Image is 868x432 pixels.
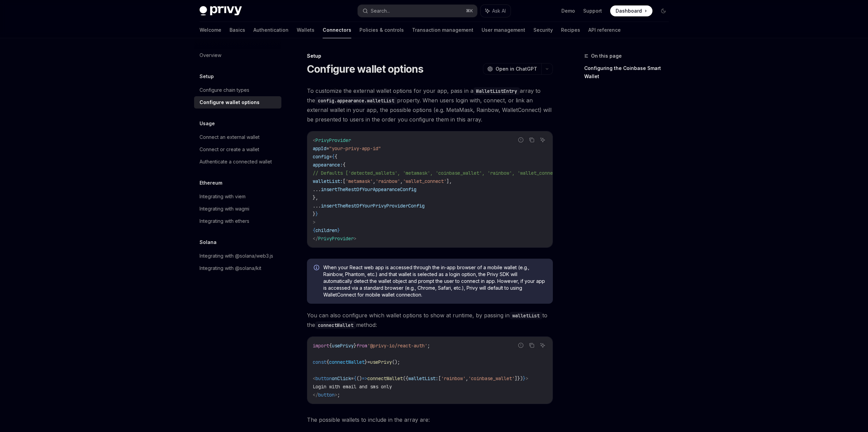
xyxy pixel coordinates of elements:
span: > [526,375,528,381]
span: ({ [403,375,408,381]
span: { [332,154,335,160]
span: , [466,375,468,381]
span: config [313,154,329,160]
span: button [315,375,332,381]
span: To customize the external wallet options for your app, pass in a array to the property. When user... [307,86,553,124]
span: > [354,235,356,242]
span: children [315,227,337,233]
span: ; [337,392,340,398]
span: [ [438,375,441,381]
span: When your React web app is accessed through the in-app browser of a mobile wallet (e.g., Rainbow,... [323,264,546,298]
code: config.appearance.walletList [315,97,397,104]
a: Support [583,8,602,14]
span: => [362,375,367,381]
span: Login with email and sms only [313,384,392,390]
span: { [343,162,345,168]
svg: Info [314,265,321,272]
a: Security [533,22,553,38]
code: WalletListEntry [473,87,520,95]
span: usePrivy [332,343,354,349]
span: = [329,154,332,160]
button: Report incorrect code [516,341,525,350]
span: PrivyProvider [315,137,351,143]
a: Integrating with ethers [194,215,281,227]
div: Setup [307,53,553,59]
a: Overview [194,49,281,61]
div: Integrating with @solana/kit [200,264,261,272]
span: The possible wallets to include in the array are: [307,415,553,424]
button: Search...⌘K [358,5,477,17]
span: < [313,137,315,143]
div: Integrating with @solana/web3.js [200,252,273,260]
a: Transaction management [412,22,473,38]
div: Integrating with wagmi [200,205,249,213]
h5: Solana [200,238,217,246]
button: Copy the contents from the code block [527,341,536,350]
a: Connect or create a wallet [194,143,281,156]
img: dark logo [200,6,242,16]
span: () [356,375,362,381]
span: </ [313,235,318,242]
div: Connect an external wallet [200,133,260,141]
span: // Defaults ['detected_wallets', 'metamask', 'coinbase_wallet', 'rainbow', 'wallet_connect'] [313,170,564,176]
span: 'rainbow' [376,178,400,184]
span: '@privy-io/react-auth' [367,343,427,349]
div: Authenticate a connected wallet [200,158,272,166]
a: Connectors [323,22,351,38]
span: button [318,392,335,398]
a: Configure wallet options [194,96,281,109]
span: ; [427,343,430,349]
span: > [335,392,337,398]
div: Search... [371,7,390,15]
a: Demo [561,8,575,14]
span: insertTheRestOfYourPrivyProviderConfig [321,203,425,209]
span: ... [313,203,321,209]
button: Open in ChatGPT [483,63,541,75]
span: 'coinbase_wallet' [468,375,515,381]
a: Connect an external wallet [194,131,281,143]
a: Authenticate a connected wallet [194,156,281,168]
span: } [354,343,356,349]
span: Dashboard [616,8,642,14]
span: }, [313,195,318,201]
span: appId [313,145,326,152]
a: Integrating with viem [194,190,281,203]
span: connectWallet [329,359,365,365]
div: Integrating with viem [200,192,246,201]
a: Basics [230,22,245,38]
span: from [356,343,367,349]
span: ], [446,178,452,184]
span: } [313,211,315,217]
span: You can also configure which wallet options to show at runtime, by passing in to the method: [307,311,553,330]
span: { [326,359,329,365]
span: { [354,375,356,381]
div: Integrating with ethers [200,217,249,225]
span: Ask AI [492,8,506,14]
span: , [373,178,376,184]
span: connectWallet [367,375,403,381]
span: Open in ChatGPT [496,66,537,72]
div: Overview [200,51,221,59]
span: walletList: [408,375,438,381]
a: Configuring the Coinbase Smart Wallet [584,63,674,82]
span: 'wallet_connect' [403,178,446,184]
div: Connect or create a wallet [200,145,259,154]
span: } [337,227,340,233]
span: { [335,154,337,160]
span: "your-privy-app-id" [329,145,381,152]
span: , [400,178,403,184]
span: } [315,211,318,217]
a: Recipes [561,22,580,38]
button: Ask AI [481,5,511,17]
span: 'metamask' [345,178,373,184]
a: Dashboard [610,5,652,16]
h5: Setup [200,72,214,81]
button: Ask AI [538,341,547,350]
span: (); [392,359,400,365]
span: onClick [332,375,351,381]
h5: Usage [200,119,215,128]
span: On this page [591,52,622,60]
a: Wallets [297,22,314,38]
span: ]}) [515,375,523,381]
button: Copy the contents from the code block [527,135,536,144]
